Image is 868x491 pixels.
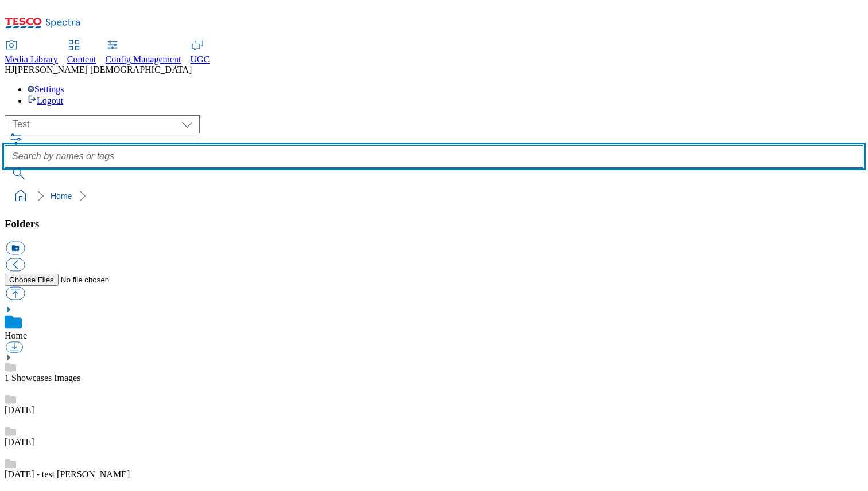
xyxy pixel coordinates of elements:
[5,41,58,65] a: Media Library
[106,54,181,64] span: Config Management
[5,145,863,168] input: Search by names or tags
[51,191,72,201] a: Home
[5,437,34,447] a: [DATE]
[28,84,64,94] a: Settings
[11,187,30,205] a: home
[5,469,130,479] a: [DATE] - test [PERSON_NAME]
[5,185,863,207] nav: breadcrumb
[5,405,34,415] a: [DATE]
[191,54,210,64] span: UGC
[5,54,58,64] span: Media Library
[67,41,96,65] a: Content
[28,96,63,105] a: Logout
[5,65,15,74] span: HJ
[5,373,80,383] a: 1 Showcases Images
[67,54,96,64] span: Content
[5,331,27,340] a: Home
[191,41,210,65] a: UGC
[106,41,181,65] a: Config Management
[15,65,192,74] span: [PERSON_NAME] [DEMOGRAPHIC_DATA]
[5,218,863,230] h3: Folders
